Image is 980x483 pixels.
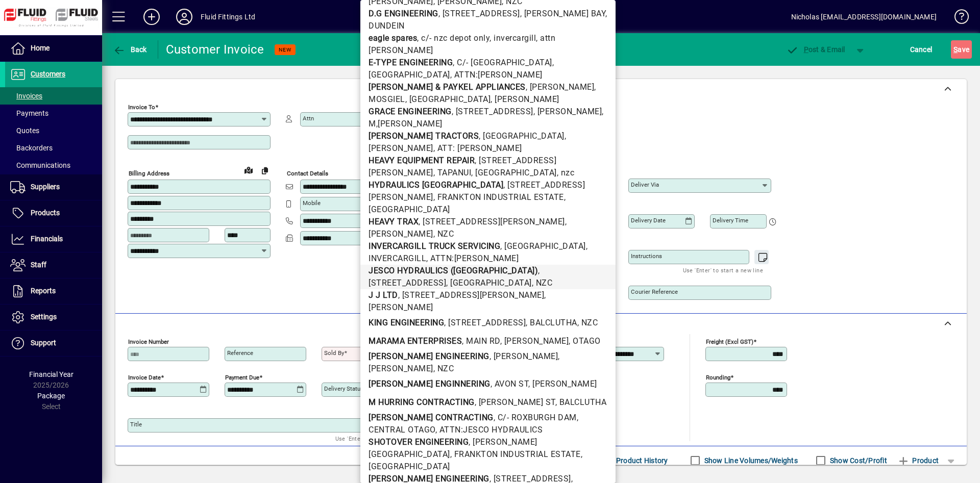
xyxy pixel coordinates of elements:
b: HYDRAULICS [GEOGRAPHIC_DATA] [369,180,503,190]
span: , AVON ST [491,379,529,389]
span: , [PERSON_NAME] [500,336,569,346]
b: J J LTD [369,290,398,300]
span: , [GEOGRAPHIC_DATA] [446,278,532,288]
span: , NZC [532,278,553,288]
span: , [GEOGRAPHIC_DATA] [479,131,565,141]
span: , [PERSON_NAME] [533,107,602,116]
span: , FRANKTON INDUSTRIAL ESTATE [433,192,564,202]
span: , [PERSON_NAME] [526,82,595,92]
span: , ATTN:JESCO HYDRAULICS [435,425,543,435]
span: , [STREET_ADDRESS][PERSON_NAME] [419,217,565,226]
b: GRACE ENGINEERING [369,107,452,116]
span: , [GEOGRAPHIC_DATA] [500,241,586,251]
span: , [PERSON_NAME] [528,379,597,389]
span: , [STREET_ADDRESS] [438,9,520,18]
span: , C/- ROXBURGH DAM [494,413,577,422]
span: , [STREET_ADDRESS] [444,318,526,327]
b: [PERSON_NAME] ENGINNERING [369,379,491,389]
span: , ATT: [PERSON_NAME] [433,143,522,153]
span: , BALCLUTHA [555,397,607,407]
b: D.G ENGINEERING [369,9,438,18]
span: , invercargill [489,33,536,43]
span: , NZC [577,318,598,327]
span: , TAPANUI [433,168,472,177]
b: SHOTOVER ENGINEERING [369,437,469,447]
b: JESCO HYDRAULICS ([GEOGRAPHIC_DATA]) [369,266,538,275]
span: , MAIN RD [462,336,500,346]
b: [PERSON_NAME] CONTRACTING [369,413,494,422]
span: , [STREET_ADDRESS] [452,107,533,116]
span: , [PERSON_NAME] BAY [520,9,606,18]
b: KING ENGINEERING [369,318,444,327]
b: HEAVY TRAX [369,217,419,226]
span: , OTAGO [569,336,601,346]
span: , C/- [GEOGRAPHIC_DATA] [453,58,552,67]
b: eagle spares [369,33,417,43]
b: [PERSON_NAME] & PAYKEL APPLIANCES [369,82,526,92]
span: , BALCLUTHA [526,318,577,327]
span: , ATTN:[PERSON_NAME] [450,70,543,80]
b: [PERSON_NAME] ENGINEERING [369,351,489,361]
span: , [GEOGRAPHIC_DATA] [405,94,491,104]
b: INVERCARGILL TRUCK SERVICING [369,241,500,251]
span: , [PERSON_NAME] [491,94,559,104]
b: M HURRING CONTRACTING [369,397,475,407]
span: , c/- nzc depot only [417,33,489,43]
b: MARAMA ENTERPRISES [369,336,462,346]
b: HEAVY EQUIPMENT REPAIR [369,156,475,165]
span: , NZC [433,229,454,239]
span: , NZC [433,364,454,373]
span: , [PERSON_NAME] [489,351,558,361]
b: [PERSON_NAME] TRACTORS [369,131,479,141]
b: E-TYPE ENGINEERING [369,58,453,67]
span: , ATTN:[PERSON_NAME] [426,253,519,263]
span: , FRANKTON INDUSTRIAL ESTATE [450,449,581,459]
span: , [STREET_ADDRESS][PERSON_NAME] [398,290,545,300]
span: , [GEOGRAPHIC_DATA] [471,168,557,177]
span: , nzc [557,168,575,177]
span: , [PERSON_NAME] ST [475,397,555,407]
